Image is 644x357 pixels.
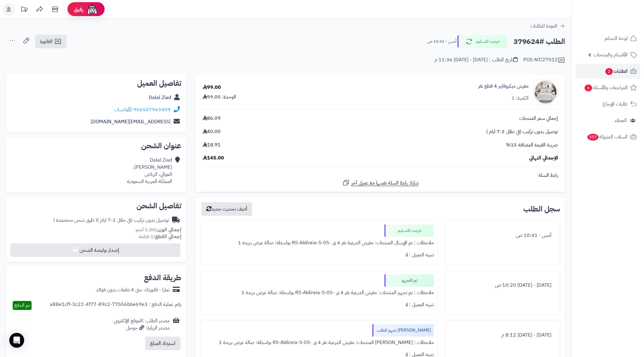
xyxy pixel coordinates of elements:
button: أضف تحديث جديد [201,202,252,216]
img: 1750577823-1-90x90.jpg [534,80,558,105]
div: رقم عملية الدفع : a88e1cff-3c22-4f77-89c2-77b56bbe69e3 [50,301,181,310]
div: تم التجهيز [384,274,434,287]
span: العودة للطلبات [530,22,557,30]
div: أمس - 10:41 ص [449,229,556,242]
span: 86.09 [203,115,221,122]
span: 18.91 [203,141,221,149]
a: واتساب [114,106,132,113]
a: شارك رابط السلة نفسها مع عميل آخر [342,179,419,187]
span: الفاتورة [40,38,53,45]
img: logo-2.png [602,5,638,18]
span: 2 [605,68,613,75]
span: الطلبات [605,67,628,76]
div: رابط السلة [198,172,563,179]
a: الفاتورة [35,35,67,48]
span: المراجعات والأسئلة [584,83,628,92]
button: خرجت للتسليم [457,35,507,48]
h2: تفاصيل العميل [11,80,181,87]
span: تم الدفع [14,302,30,309]
span: 145.00 [203,155,224,162]
div: Dalal Ziad [PERSON_NAME]، العوالي، الرياض المملكة العربية السعودية [127,157,172,185]
div: ملاحظات : [PERSON_NAME] المنتجات: مفرش الدرعية نفر 4 ق -RS-Aldireia-S-05 بواسطة: صالة عرض بريدة 1 [205,337,434,349]
a: العودة للطلبات [530,22,565,30]
span: طلبات الإرجاع [603,100,628,108]
a: العملاء [575,113,640,128]
div: 99.00 [203,84,221,91]
div: Open Intercom Messenger [9,333,24,348]
div: ملاحظات : تم الإرسال المنتجات: مفرش الدرعية نفر 4 ق -RS-Aldireia-S-05 بواسطة: صالة عرض بريدة 1 [205,237,434,249]
span: 6 [584,84,592,91]
div: POS-NT/27032 [523,56,565,64]
div: تمارا - فاتورتك حتى 4 دفعات بدون فوائد [96,286,170,294]
span: توصيل بدون تركيب (في خلال 2-7 ايام ) [486,128,558,135]
strong: إجمالي القطع: [153,233,181,240]
button: إصدار بوليصة الشحن [10,243,180,257]
div: خرجت للتسليم [384,224,434,237]
a: [EMAIL_ADDRESS][DOMAIN_NAME] [91,118,171,125]
span: ( طرق شحن مخصصة ) [53,216,97,224]
div: مصدر الطلب :الموقع الإلكتروني [114,317,170,332]
a: السلات المتروكة557 [575,129,640,144]
img: ai-face.png [86,3,98,15]
div: ملاحظات : تم تجهيز المنتجات: مفرش الدرعية نفر 4 ق -RS-Aldireia-S-05 بواسطة: صالة عرض بريدة 1 [205,287,434,299]
div: تنبيه العميل : لا [205,299,434,311]
h2: تفاصيل الشحن [11,202,181,210]
span: 40.00 [203,128,221,135]
a: Dalal Ziad [149,94,171,101]
a: مفرش ميكروفايبر 4 قطع نفر [478,83,529,90]
div: مصدر الزيارة: جوجل [114,324,170,332]
div: [DATE] - [DATE] 10:20 ص [449,279,556,291]
span: 557 [587,133,599,141]
a: لوحة التحكم [575,31,640,46]
a: تحديثات المنصة [16,3,32,17]
strong: إجمالي الوزن: [155,226,181,233]
span: العملاء [615,116,627,125]
div: الوحدة: 99.00 [203,94,236,101]
span: ضريبة القيمة المضافة 15% [506,141,558,149]
small: أمس - 10:41 ص [427,38,456,45]
h2: عنوان الشحن [11,142,181,150]
a: طلبات الإرجاع [575,97,640,111]
small: 5.00 كجم [136,226,181,233]
a: الطلبات2 [575,64,640,79]
div: تاريخ الطلب : [DATE] - [DATE] 11:36 م [434,56,518,63]
div: توصيل بدون تركيب (في خلال 2-7 ايام ) [53,217,169,224]
h2: الطلب #379624 [513,35,565,48]
div: [PERSON_NAME] تجهيز الطلب [372,324,434,337]
small: 1 قطعة [139,233,181,240]
div: [DATE] - [DATE] 8:12 م [449,329,556,341]
span: شارك رابط السلة نفسها مع عميل آخر [351,180,419,187]
div: تنبيه العميل : لا [205,249,434,261]
a: المراجعات والأسئلة6 [575,80,640,95]
span: السلات المتروكة [587,133,628,141]
span: رفيق [74,6,84,13]
h3: سجل الطلب [523,205,560,213]
span: الأقسام والمنتجات [594,50,628,59]
span: لوحة التحكم [605,34,628,43]
h2: طريقة الدفع [144,274,181,281]
button: استرداد المبلغ [145,337,180,350]
span: الإجمالي النهائي [529,155,558,162]
div: الكمية: 1 [512,95,529,102]
span: إجمالي سعر المنتجات [519,115,558,122]
a: 966507963409 [133,106,171,113]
